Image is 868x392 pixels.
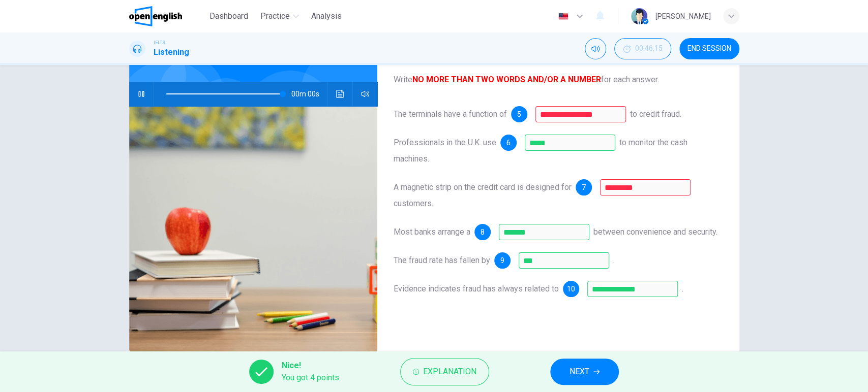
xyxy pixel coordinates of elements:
span: Most banks arrange a [394,227,470,237]
input: tamper resistance [535,106,626,122]
input: 24%; 24 percent; twenty four percent; [519,252,609,269]
span: Evidence indicates fraud has always related to [394,284,559,293]
span: 10 [567,285,575,292]
button: Explanation [400,358,489,385]
span: Complete the notes below. Write for each answer. [394,49,723,86]
img: en [557,13,570,20]
input: balance [499,224,589,240]
input: old technology [587,281,678,297]
span: NEXT [570,365,589,379]
button: END SESSION [679,38,739,59]
span: Nice! [282,360,339,372]
button: Click to see the audio transcription [332,82,348,106]
span: The fraud rate has fallen by [394,255,490,265]
span: Explanation [423,365,476,379]
span: 00:46:15 [635,45,663,53]
img: OpenEnglish logo [129,6,183,26]
h1: Listening [154,46,189,58]
span: Practice [260,10,290,22]
span: 5 [517,111,521,118]
span: END SESSION [687,45,731,53]
button: 00:46:15 [614,38,671,59]
span: . [682,284,683,293]
span: Professionals in the U.K. use [394,138,496,147]
button: NEXT [550,358,619,385]
img: Profile picture [631,8,647,24]
span: 6 [506,139,511,146]
span: Analysis [311,10,342,22]
input: radar [525,135,615,151]
b: NO MORE THAN TWO WORDS AND/OR A NUMBER [412,75,601,84]
span: You got 4 points [282,372,339,384]
button: Practice [256,7,303,25]
button: Dashboard [205,7,252,25]
input: traveling; travelling [600,179,691,195]
button: Analysis [307,7,346,25]
span: A magnetic strip on the credit card is designed for [394,182,572,192]
span: 8 [481,228,485,236]
span: to credit fraud. [630,109,681,119]
span: . [613,255,615,265]
span: The terminals have a function of [394,109,507,119]
div: Mute [585,38,606,59]
span: IELTS [154,39,165,46]
span: 7 [582,184,586,191]
span: 00m 00s [291,82,327,106]
div: [PERSON_NAME] [655,10,711,22]
img: Credit Card Fraud [129,106,377,353]
div: Hide [614,38,671,59]
span: 9 [500,257,504,264]
span: between convenience and security. [593,227,717,237]
a: OpenEnglish logo [129,6,206,26]
span: customers. [394,199,433,208]
span: Dashboard [209,10,248,22]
